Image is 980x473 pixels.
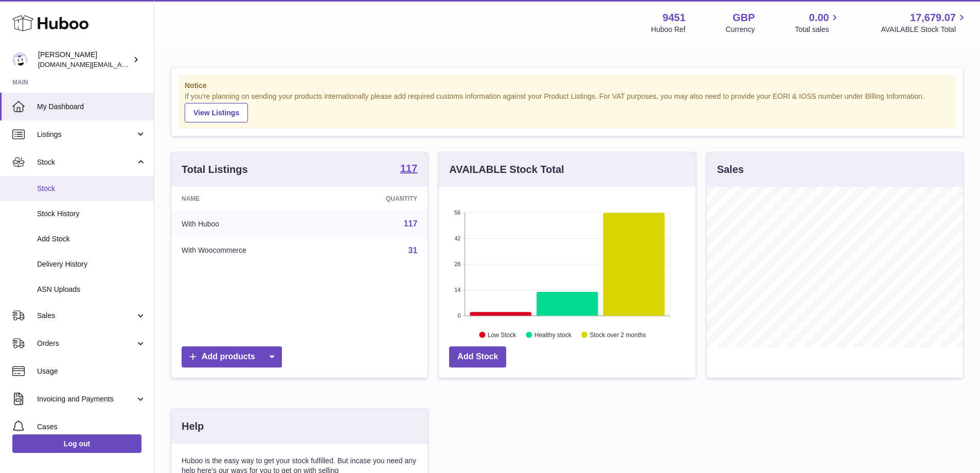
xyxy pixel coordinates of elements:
[182,419,204,433] h3: Help
[37,394,135,404] span: Invoicing and Payments
[12,434,141,453] a: Log out
[910,11,956,25] span: 17,679.07
[717,163,744,177] h3: Sales
[37,422,146,432] span: Cases
[449,346,506,367] a: Add Stock
[37,102,146,112] span: My Dashboard
[488,331,516,338] text: Low Stock
[455,235,461,241] text: 42
[795,25,841,34] span: Total sales
[182,346,282,367] a: Add products
[12,52,28,67] img: amir.ch@gmail.com
[663,11,686,25] strong: 9451
[404,219,418,228] a: 117
[37,311,135,321] span: Sales
[330,187,427,211] th: Quantity
[881,25,968,34] span: AVAILABLE Stock Total
[458,312,461,319] text: 0
[37,259,146,269] span: Delivery History
[651,25,686,34] div: Huboo Ref
[37,130,135,139] span: Listings
[171,187,330,211] th: Name
[400,163,417,173] strong: 117
[182,163,248,177] h3: Total Listings
[733,11,755,25] strong: GBP
[38,60,205,68] span: [DOMAIN_NAME][EMAIL_ADDRESS][DOMAIN_NAME]
[455,287,461,293] text: 14
[726,25,755,34] div: Currency
[171,211,330,237] td: With Huboo
[809,11,829,25] span: 0.00
[185,81,950,91] strong: Notice
[455,209,461,216] text: 56
[37,184,146,194] span: Stock
[400,163,417,176] a: 117
[37,157,135,167] span: Stock
[408,246,418,255] a: 31
[38,50,131,69] div: [PERSON_NAME]
[590,331,646,338] text: Stock over 2 months
[795,11,841,34] a: 0.00 Total sales
[37,285,146,294] span: ASN Uploads
[185,103,248,122] a: View Listings
[37,366,146,376] span: Usage
[449,163,564,177] h3: AVAILABLE Stock Total
[37,209,146,219] span: Stock History
[37,339,135,348] span: Orders
[37,234,146,244] span: Add Stock
[881,11,968,34] a: 17,679.07 AVAILABLE Stock Total
[171,237,330,264] td: With Woocommerce
[455,261,461,267] text: 28
[185,92,950,122] div: If you're planning on sending your products internationally please add required customs informati...
[534,331,572,338] text: Healthy stock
